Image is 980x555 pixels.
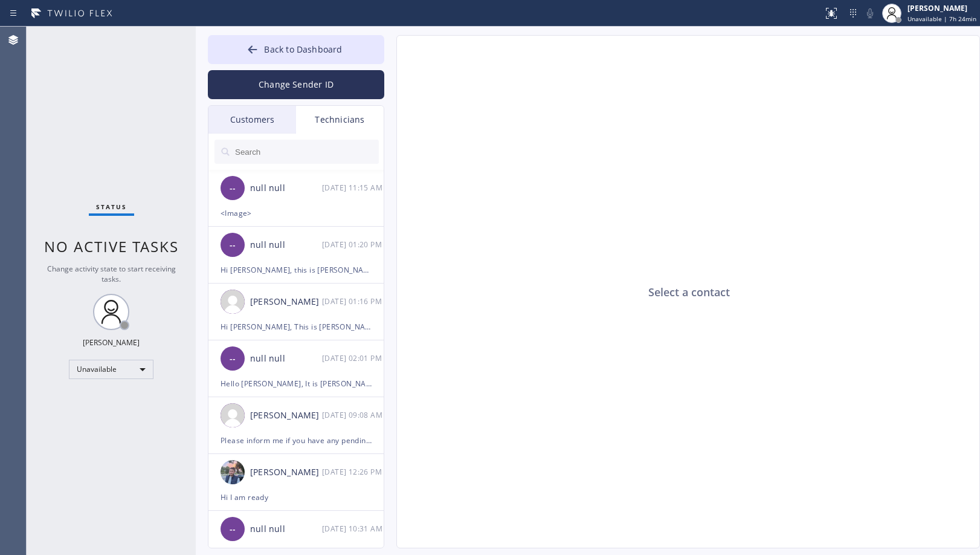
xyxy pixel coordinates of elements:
[221,290,245,314] img: user.png
[208,70,384,99] button: Change Sender ID
[221,377,372,391] div: Hello [PERSON_NAME], It is [PERSON_NAME] calling to you from 5 star appliance repair. I need to t...
[250,181,322,195] div: null null
[230,181,236,195] span: --
[221,490,372,504] div: Hi I am ready
[69,360,153,379] div: Unavailable
[230,522,236,536] span: --
[862,5,878,22] button: Mute
[907,3,976,13] div: [PERSON_NAME]
[44,236,179,256] span: No active tasks
[221,460,245,484] img: bc809f25779dcb308f84be27b67ae4e6.png
[230,352,236,366] span: --
[322,522,385,536] div: 05/21/2025 9:31 AM
[96,203,127,211] span: Status
[296,106,384,134] div: Technicians
[322,294,385,308] div: 08/22/2025 9:16 AM
[250,238,322,252] div: null null
[221,433,372,447] div: Please inform me if you have any pending jobs so that I can help you.
[221,263,372,277] div: Hi [PERSON_NAME], this is [PERSON_NAME] again from 5 Star Appliance Repair. We haven’t been able ...
[250,522,322,536] div: null null
[83,337,140,348] div: [PERSON_NAME]
[234,140,379,164] input: Search
[47,264,176,284] span: Change activity state to start receiving tasks.
[250,295,322,309] div: [PERSON_NAME]
[250,409,322,423] div: [PERSON_NAME]
[230,238,236,252] span: --
[322,465,385,479] div: 07/11/2025 9:26 AM
[250,466,322,479] div: [PERSON_NAME]
[221,403,245,427] img: user.png
[221,320,372,334] div: Hi [PERSON_NAME], This is [PERSON_NAME], AR Manager from 5 star appliance repair. We’ve been tryi...
[208,106,296,134] div: Customers
[250,352,322,366] div: null null
[221,206,372,220] div: <Image>
[322,351,385,365] div: 08/05/2025 9:01 AM
[322,408,385,422] div: 07/15/2025 9:08 AM
[907,15,976,23] span: Unavailable | 7h 24min
[322,238,385,252] div: 08/27/2025 9:20 AM
[322,181,385,195] div: 09/01/2025 9:15 AM
[208,35,384,64] button: Back to Dashboard
[264,44,342,55] span: Back to Dashboard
